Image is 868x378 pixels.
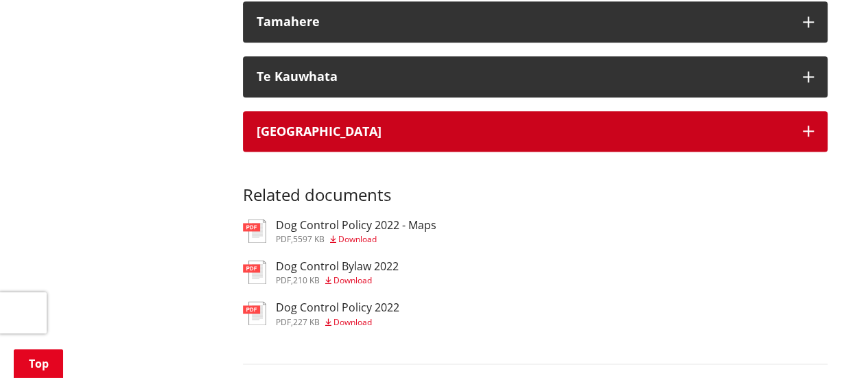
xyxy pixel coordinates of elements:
img: document-pdf.svg [243,219,266,243]
img: document-pdf.svg [243,260,266,284]
h3: Dog Control Policy 2022 - Maps [276,219,436,232]
a: Top [14,349,63,378]
a: Dog Control Bylaw 2022 pdf,210 KB Download [243,260,399,285]
span: Download [333,274,372,286]
div: , [276,235,436,244]
span: Download [333,316,372,328]
span: pdf [276,274,291,286]
span: Download [338,233,377,245]
a: Dog Control Policy 2022 pdf,227 KB Download [243,301,399,326]
h3: Dog Control Bylaw 2022 [276,260,399,273]
span: pdf [276,316,291,328]
img: document-pdf.svg [243,301,266,325]
span: 210 KB [293,274,320,286]
button: [GEOGRAPHIC_DATA] [243,111,828,152]
h3: Dog Control Policy 2022 [276,301,399,314]
h3: [GEOGRAPHIC_DATA] [257,125,789,139]
div: , [276,276,399,285]
span: 5597 KB [293,233,325,245]
div: , [276,318,399,327]
span: 227 KB [293,316,320,328]
span: pdf [276,233,291,245]
h3: Te Kauwhata [257,70,789,84]
div: Tamahere [257,15,789,29]
a: Dog Control Policy 2022 - Maps pdf,5597 KB Download [243,219,436,244]
button: Tamahere [243,1,828,43]
h3: Related documents [243,165,828,205]
button: Te Kauwhata [243,56,828,97]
